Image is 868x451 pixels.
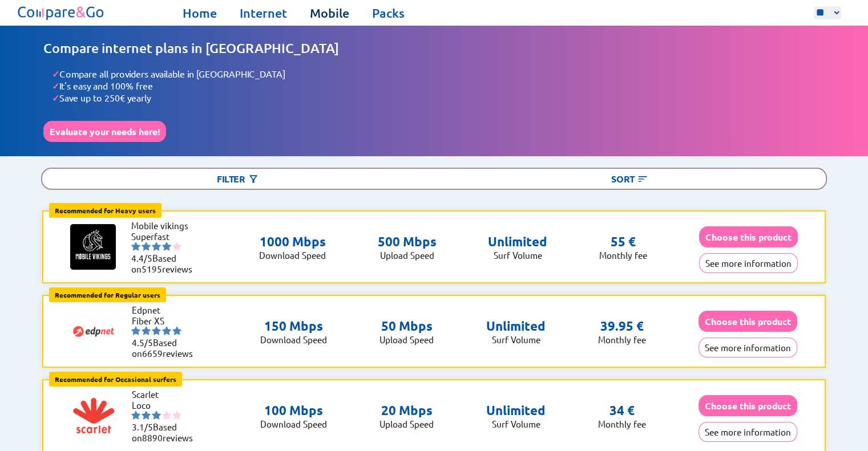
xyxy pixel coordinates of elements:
[172,242,181,251] img: starnr5
[142,242,151,251] img: starnr2
[52,68,825,80] li: Compare all providers available in [GEOGRAPHIC_DATA]
[611,234,636,250] p: 55 €
[486,334,546,345] p: Surf Volume
[600,318,644,334] p: 39.95 €
[699,395,797,416] button: Choose this product
[486,318,546,334] p: Unlimited
[15,3,107,23] img: Logo of Compare&Go
[486,419,546,429] p: Surf Volume
[55,375,176,384] b: Recommended for Occasional surfers
[71,308,116,354] img: Logo of Edpnet
[609,403,635,419] p: 34 €
[378,234,437,250] p: 500 Mbps
[486,403,546,419] p: Unlimited
[131,220,200,231] li: Mobile vikings
[699,316,797,327] a: Choose this product
[131,326,140,335] img: starnr1
[699,311,797,332] button: Choose this product
[162,411,171,420] img: starnr4
[380,318,434,334] p: 50 Mbps
[260,334,327,345] p: Download Speed
[699,338,797,357] button: See more information
[598,334,646,345] p: Monthly fee
[131,400,200,411] li: Loco
[699,226,798,247] button: Choose this product
[52,92,825,104] li: Save up to 250€ yearly
[42,169,434,189] div: Filter
[131,389,200,400] li: Scarlet
[259,234,326,250] p: 1000 Mbps
[131,337,152,348] span: 4.5/5
[172,326,181,335] img: starnr5
[240,5,287,21] a: Internet
[131,253,152,263] span: 4.4/5
[142,432,162,443] span: 8890
[380,403,434,419] p: 20 Mbps
[131,231,200,242] li: Superfast
[70,224,116,270] img: Logo of Mobile vikings
[172,411,181,420] img: starnr5
[260,419,327,429] p: Download Speed
[260,318,327,334] p: 150 Mbps
[699,422,797,442] button: See more information
[71,393,116,438] img: Logo of Scarlet
[248,173,259,185] img: Button open the filtering menu
[152,326,161,335] img: starnr3
[131,421,200,443] li: Based on reviews
[598,419,646,429] p: Monthly fee
[699,253,798,273] button: See more information
[699,400,797,411] a: Choose this product
[52,68,59,80] span: ✓
[637,173,648,185] img: Button open the sorting menu
[52,80,59,92] span: ✓
[183,5,217,21] a: Home
[488,234,547,250] p: Unlimited
[131,242,140,251] img: starnr1
[162,326,171,335] img: starnr4
[55,290,160,299] b: Recommended for Regular users
[699,342,797,353] a: See more information
[310,5,349,21] a: Mobile
[55,206,156,215] b: Recommended for Heavy users
[488,250,547,261] p: Surf Volume
[162,242,171,251] img: starnr4
[142,348,162,359] span: 6659
[131,421,152,432] span: 3.1/5
[372,5,405,21] a: Packs
[380,334,434,345] p: Upload Speed
[152,242,161,251] img: starnr3
[142,326,151,335] img: starnr2
[152,411,161,420] img: starnr3
[131,253,200,274] li: Based on reviews
[699,231,798,242] a: Choose this product
[131,304,200,315] li: Edpnet
[52,92,59,104] span: ✓
[699,426,797,437] a: See more information
[131,315,200,326] li: Fiber XS
[699,258,798,269] a: See more information
[260,403,327,419] p: 100 Mbps
[142,263,162,274] span: 5195
[142,411,151,420] img: starnr2
[599,250,647,261] p: Monthly fee
[259,250,326,261] p: Download Speed
[52,80,825,92] li: It's easy and 100% free
[43,121,166,142] button: Evaluate your needs here!
[380,419,434,429] p: Upload Speed
[378,250,437,261] p: Upload Speed
[131,337,200,359] li: Based on reviews
[434,169,826,189] div: Sort
[131,411,140,420] img: starnr1
[43,40,825,56] h1: Compare internet plans in [GEOGRAPHIC_DATA]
